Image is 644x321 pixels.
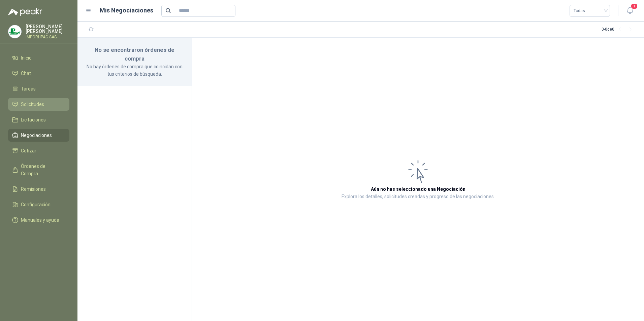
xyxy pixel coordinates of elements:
[8,198,69,211] a: Configuración
[21,70,31,77] span: Chat
[21,216,59,224] span: Manuales y ayuda
[21,54,32,62] span: Inicio
[21,185,46,193] span: Remisiones
[8,8,42,16] img: Logo peakr
[21,132,52,139] span: Negociaciones
[574,6,606,16] span: Todas
[21,147,36,154] span: Cotizar
[8,67,69,80] a: Chat
[26,24,69,34] p: [PERSON_NAME] [PERSON_NAME]
[8,51,69,64] a: Inicio
[21,163,63,177] span: Órdenes de Compra
[86,63,184,78] p: No hay órdenes de compra que coincidan con tus criterios de búsqueda.
[21,85,36,93] span: Tareas
[100,6,153,15] h1: Mis Negociaciones
[8,82,69,95] a: Tareas
[342,193,495,201] p: Explora los detalles, solicitudes creadas y progreso de las negociaciones.
[8,113,69,126] a: Licitaciones
[602,24,636,35] div: 0 - 0 de 0
[631,3,638,9] span: 1
[624,5,636,17] button: 1
[8,25,21,38] img: Company Logo
[371,185,465,193] h3: Aún no has seleccionado una Negociación
[21,116,46,123] span: Licitaciones
[21,201,51,208] span: Configuración
[8,183,69,195] a: Remisiones
[86,46,184,63] h3: No se encontraron órdenes de compra
[8,129,69,142] a: Negociaciones
[8,214,69,226] a: Manuales y ayuda
[8,160,69,180] a: Órdenes de Compra
[8,98,69,111] a: Solicitudes
[8,144,69,157] a: Cotizar
[26,35,69,39] p: IMPORHPAC SAS
[21,101,44,108] span: Solicitudes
